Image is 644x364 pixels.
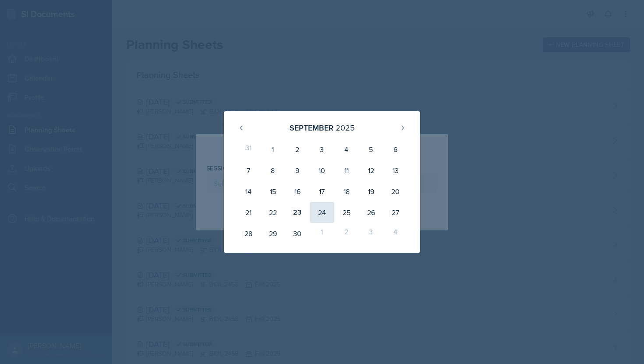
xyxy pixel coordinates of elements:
[261,202,285,223] div: 22
[334,139,359,160] div: 4
[285,160,310,181] div: 9
[290,122,333,134] div: September
[261,139,285,160] div: 1
[310,223,334,244] div: 1
[310,160,334,181] div: 10
[359,202,383,223] div: 26
[334,202,359,223] div: 25
[334,223,359,244] div: 2
[383,202,408,223] div: 27
[383,139,408,160] div: 6
[383,160,408,181] div: 13
[236,223,261,244] div: 28
[236,202,261,223] div: 21
[383,181,408,202] div: 20
[236,139,261,160] div: 31
[336,122,355,134] div: 2025
[359,139,383,160] div: 5
[236,181,261,202] div: 14
[285,223,310,244] div: 30
[359,160,383,181] div: 12
[310,202,334,223] div: 24
[285,139,310,160] div: 2
[261,160,285,181] div: 8
[236,160,261,181] div: 7
[285,181,310,202] div: 16
[334,181,359,202] div: 18
[285,202,310,223] div: 23
[383,223,408,244] div: 4
[334,160,359,181] div: 11
[310,181,334,202] div: 17
[261,223,285,244] div: 29
[261,181,285,202] div: 15
[310,139,334,160] div: 3
[359,223,383,244] div: 3
[359,181,383,202] div: 19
